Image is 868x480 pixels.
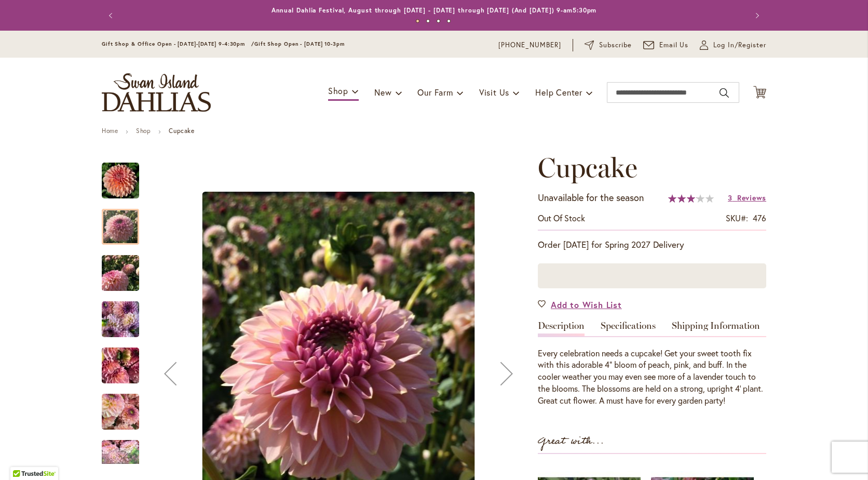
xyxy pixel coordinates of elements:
a: Add to Wish List [538,299,622,311]
div: Cupcake [102,337,150,383]
span: Our Farm [417,87,453,98]
img: Cupcake [102,162,139,199]
img: Cupcake [102,248,139,298]
span: Visit Us [479,87,509,98]
span: Cupcake [538,151,638,184]
span: Reviews [737,193,766,203]
span: Email Us [659,40,689,50]
a: Specifications [601,321,656,336]
div: Detailed Product Info [538,321,766,407]
button: 3 of 4 [437,19,440,23]
strong: SKU [726,212,748,223]
strong: Cupcake [169,127,194,135]
span: Help Center [535,87,582,98]
span: Subscribe [599,40,632,50]
p: Order [DATE] for Spring 2027 Delivery [538,238,766,251]
button: 4 of 4 [447,19,451,23]
img: Cupcake [83,338,158,394]
img: Cupcake [102,295,139,344]
button: 2 of 4 [426,19,430,23]
div: Next [102,448,139,464]
button: Previous [102,5,123,26]
a: Description [538,321,585,336]
div: Cupcake [102,152,150,198]
a: Subscribe [585,40,632,50]
span: Shop [328,85,348,96]
div: 476 [753,212,766,224]
a: Home [102,127,118,135]
div: Cupcake [102,245,150,291]
div: Every celebration needs a cupcake! Get your sweet tooth fix with this adorable 4” bloom of peach,... [538,348,766,407]
div: Cupcake [102,430,150,476]
span: Add to Wish List [551,299,622,311]
span: 3 [728,193,733,203]
div: Availability [538,212,585,224]
p: Unavailable for the season [538,191,644,205]
span: Gift Shop Open - [DATE] 10-3pm [254,41,345,47]
a: store logo [102,73,211,112]
span: Gift Shop & Office Open - [DATE]-[DATE] 9-4:30pm / [102,41,254,47]
a: Annual Dahlia Festival, August through [DATE] - [DATE] through [DATE] (And [DATE]) 9-am5:30pm [272,6,597,14]
a: Shipping Information [672,321,760,336]
strong: Great with... [538,433,604,450]
span: Out of stock [538,212,585,223]
div: Cupcake [102,383,150,430]
iframe: Launch Accessibility Center [8,443,37,472]
div: Cupcake [102,291,150,337]
div: Cupcake [102,198,150,245]
a: Email Us [643,40,689,50]
span: New [374,87,391,98]
a: [PHONE_NUMBER] [498,40,561,50]
button: 1 of 4 [416,19,419,23]
a: 3 Reviews [728,193,766,203]
a: Shop [136,127,151,135]
button: Next [745,5,766,26]
div: 62% [668,194,714,203]
img: Cupcake [102,387,139,437]
span: Log In/Register [713,40,766,50]
a: Log In/Register [700,40,766,50]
